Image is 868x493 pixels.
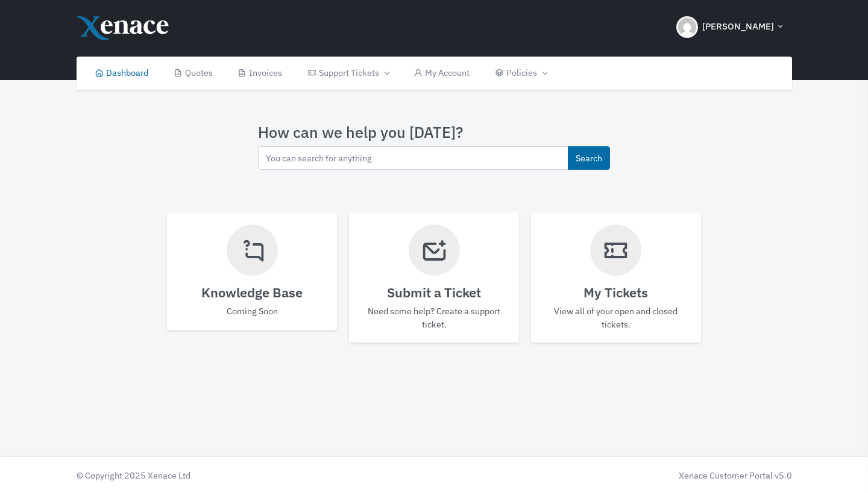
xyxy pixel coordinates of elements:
a: My Account [401,57,483,90]
a: Invoices [225,57,295,90]
a: Policies [482,57,559,90]
a: Quotes [161,57,225,90]
div: Xenace Customer Portal v5.0 [440,469,792,482]
p: Need some help? Create a support ticket. [361,305,507,330]
a: Knowledge Base Coming Soon [167,212,337,330]
h3: How can we help you [DATE]? [258,123,610,141]
h4: My Tickets [543,285,689,300]
a: Submit a Ticket Need some help? Create a support ticket. [349,212,519,343]
a: Dashboard [83,57,162,90]
button: [PERSON_NAME] [669,6,792,48]
a: Support Tickets [295,57,401,90]
h4: Knowledge Base [179,285,325,300]
span: [PERSON_NAME] [702,20,774,34]
p: View all of your open and closed tickets. [543,305,689,330]
h4: Submit a Ticket [361,285,507,300]
a: My Tickets View all of your open and closed tickets. [531,212,701,343]
div: © Copyright 2025 Xenace Ltd [71,469,435,482]
p: Coming Soon [179,305,325,318]
input: You can search for anything [258,146,568,170]
button: Search [568,146,610,170]
img: Header Avatar [676,16,698,38]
